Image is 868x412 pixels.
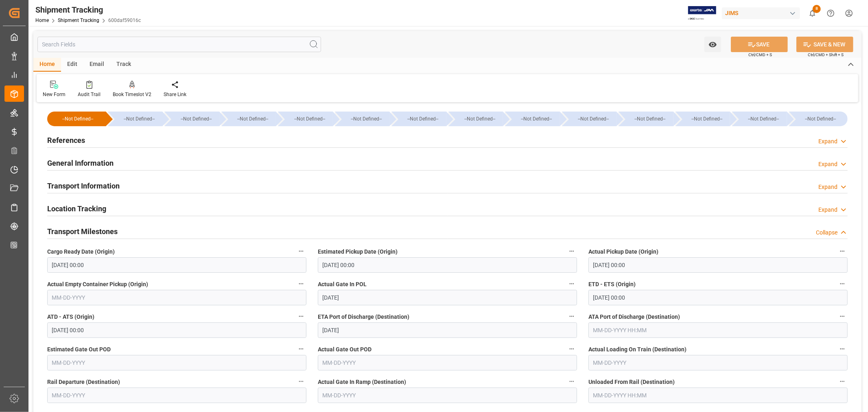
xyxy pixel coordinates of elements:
[83,58,110,72] div: Email
[47,112,106,126] div: --Not Defined--
[505,112,560,126] div: --Not Defined--
[748,52,772,58] span: Ctrl/CMD + S
[818,160,837,169] div: Expand
[391,112,446,126] div: --Not Defined--
[164,91,186,98] div: Share Link
[796,37,853,52] button: SAVE & NEW
[318,313,409,321] span: ETA Port of Discharge (Destination)
[47,248,115,256] span: Cargo Ready Date (Origin)
[676,112,730,126] div: --Not Defined--
[47,355,306,370] input: MM-DD-YYYY
[296,278,306,289] button: Actual Empty Container Pickup (Origin)
[318,290,577,305] input: MM-DD-YYYY
[47,290,306,305] input: MM-DD-YYYY
[318,378,406,386] span: Actual Gate In Ramp (Destination)
[570,112,617,126] div: --Not Defined--
[47,158,114,169] h2: General Information
[318,257,577,273] input: MM-DD-YYYY HH:MM
[627,112,673,126] div: --Not Defined--
[448,112,503,126] div: --Not Defined--
[588,257,848,273] input: MM-DD-YYYY HH:MM
[562,112,617,126] div: --Not Defined--
[278,112,332,126] div: --Not Defined--
[566,278,577,289] button: Actual Gate In POL
[47,257,306,273] input: MM-DD-YYYY HH:MM
[47,226,118,237] h2: Transport Milestones
[566,376,577,387] button: Actual Gate In Ramp (Destination)
[47,378,120,386] span: Rail Departure (Destination)
[837,246,848,256] button: Actual Pickup Date (Origin)
[47,313,94,321] span: ATD - ATS (Origin)
[318,345,372,354] span: Actual Gate Out POD
[47,322,306,338] input: MM-DD-YYYY HH:MM
[816,228,837,237] div: Collapse
[318,248,398,256] span: Estimated Pickup Date (Origin)
[108,112,162,126] div: --Not Defined--
[116,112,162,126] div: --Not Defined--
[837,376,848,387] button: Unloaded From Rail (Destination)
[588,322,848,338] input: MM-DD-YYYY HH:MM
[35,4,141,16] div: Shipment Tracking
[230,112,276,126] div: --Not Defined--
[566,344,577,354] button: Actual Gate Out POD
[164,112,219,126] div: --Not Defined--
[318,322,577,338] input: MM-DD-YYYY
[731,37,788,52] button: SAVE
[588,248,658,256] span: Actual Pickup Date (Origin)
[588,345,687,354] span: Actual Loading On Train (Destination)
[797,112,844,126] div: --Not Defined--
[296,311,306,322] button: ATD - ATS (Origin)
[684,112,730,126] div: --Not Defined--
[37,37,321,52] input: Search Fields
[722,7,800,19] div: JIMS
[47,203,106,214] h2: Location Tracking
[343,112,389,126] div: --Not Defined--
[286,112,332,126] div: --Not Defined--
[588,313,680,321] span: ATA Port of Discharge (Destination)
[704,37,721,52] button: open menu
[113,91,151,98] div: Book Timeslot V2
[818,137,837,146] div: Expand
[47,280,148,289] span: Actual Empty Container Pickup (Origin)
[35,18,49,23] a: Home
[47,180,120,191] h2: Transport Information
[566,311,577,322] button: ETA Port of Discharge (Destination)
[813,5,821,13] span: 8
[296,344,306,354] button: Estimated Gate Out POD
[588,355,848,370] input: MM-DD-YYYY
[296,246,306,256] button: Cargo Ready Date (Origin)
[818,206,837,214] div: Expand
[789,112,848,126] div: --Not Defined--
[566,246,577,256] button: Estimated Pickup Date (Origin)
[55,112,100,126] div: --Not Defined--
[722,5,803,21] button: JIMS
[588,290,848,305] input: MM-DD-YYYY HH:MM
[457,112,503,126] div: --Not Defined--
[318,388,577,403] input: MM-DD-YYYY
[61,58,83,72] div: Edit
[837,311,848,322] button: ATA Port of Discharge (Destination)
[43,91,66,98] div: New Form
[400,112,446,126] div: --Not Defined--
[335,112,389,126] div: --Not Defined--
[588,280,636,289] span: ETD - ETS (Origin)
[33,58,61,72] div: Home
[318,280,367,289] span: Actual Gate In POL
[58,18,99,23] a: Shipment Tracking
[822,4,840,22] button: Help Center
[818,183,837,191] div: Expand
[47,135,85,146] h2: References
[803,4,822,22] button: show 8 new notifications
[110,58,137,72] div: Track
[837,278,848,289] button: ETD - ETS (Origin)
[47,345,111,354] span: Estimated Gate Out POD
[688,6,716,20] img: Exertis%20JAM%20-%20Email%20Logo.jpg_1722504956.jpg
[318,355,577,370] input: MM-DD-YYYY
[588,378,675,386] span: Unloaded From Rail (Destination)
[619,112,673,126] div: --Not Defined--
[837,344,848,354] button: Actual Loading On Train (Destination)
[513,112,560,126] div: --Not Defined--
[173,112,219,126] div: --Not Defined--
[808,52,844,58] span: Ctrl/CMD + Shift + S
[740,112,787,126] div: --Not Defined--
